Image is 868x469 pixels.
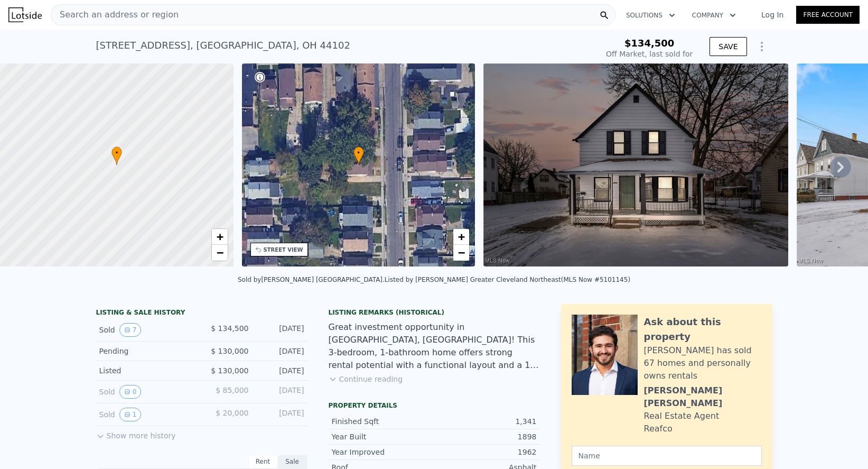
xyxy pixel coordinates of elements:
div: Real Estate Agent [644,410,720,422]
button: SAVE [710,37,746,56]
div: Sold [99,408,193,421]
span: − [458,246,465,259]
span: $ 134,500 [211,324,248,333]
span: $ 130,000 [211,347,248,355]
span: Search an address or region [51,8,179,21]
div: 1962 [434,447,537,457]
button: View historical data [119,385,142,399]
div: Listed [99,365,193,376]
div: 1,341 [434,416,537,427]
div: [DATE] [257,323,304,337]
span: $ 130,000 [211,366,248,375]
div: 1898 [434,431,537,442]
div: Rent [248,455,278,468]
div: Ask about this property [644,315,762,344]
a: Zoom out [453,245,469,261]
div: Year Built [332,431,434,442]
img: Sale: 86888348 Parcel: 85568957 [483,63,788,266]
button: Show Options [751,36,772,57]
div: [DATE] [257,346,304,356]
span: $ 20,000 [216,409,248,417]
div: Year Improved [332,447,434,457]
div: STREET VIEW [264,246,303,254]
input: Name [572,446,762,466]
div: [STREET_ADDRESS] , [GEOGRAPHIC_DATA] , OH 44102 [96,38,350,53]
img: Lotside [8,7,42,22]
div: [DATE] [257,385,304,399]
div: Sold [99,323,193,337]
div: LISTING & SALE HISTORY [96,308,307,319]
a: Log In [749,10,796,20]
span: $134,500 [624,38,675,49]
div: [PERSON_NAME] [PERSON_NAME] [644,384,762,410]
div: Great investment opportunity in [GEOGRAPHIC_DATA], [GEOGRAPHIC_DATA]! This 3-bedroom, 1-bathroom ... [329,321,540,372]
button: Show more history [96,426,176,441]
span: • [353,148,364,158]
button: View historical data [119,323,142,337]
a: Zoom in [212,229,228,245]
span: − [216,246,223,259]
div: Finished Sqft [332,416,434,427]
div: Pending [99,346,193,356]
div: [PERSON_NAME] has sold 67 homes and personally owns rentals [644,344,762,382]
div: Sold by [PERSON_NAME] [GEOGRAPHIC_DATA] . [238,276,385,283]
div: Property details [329,401,540,410]
div: Listed by [PERSON_NAME] Greater Cleveland Northeast (MLS Now #5101145) [385,276,630,283]
div: Listing Remarks (Historical) [329,308,540,317]
button: Continue reading [329,374,403,384]
div: [DATE] [257,365,304,376]
a: Zoom in [453,229,469,245]
div: Off Market, last sold for [606,49,693,59]
div: • [111,146,122,165]
div: [DATE] [257,408,304,421]
button: Company [684,6,744,25]
span: + [458,230,465,243]
a: Free Account [796,6,860,24]
span: • [111,148,122,158]
div: Reafco [644,422,673,435]
span: + [216,230,223,243]
button: Solutions [618,6,684,25]
a: Zoom out [212,245,228,261]
span: $ 85,000 [216,386,248,394]
div: • [353,146,364,165]
div: Sold [99,385,193,399]
button: View historical data [119,408,142,421]
div: Sale [278,455,307,468]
